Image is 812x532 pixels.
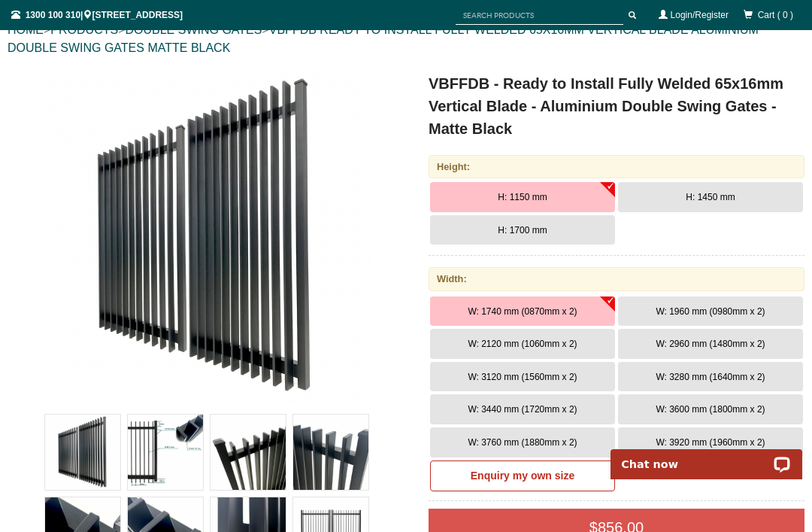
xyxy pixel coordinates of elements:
[211,415,286,490] img: VBFFDB - Ready to Install Fully Welded 65x16mm Vertical Blade - Aluminium Double Swing Gates - Ma...
[41,72,372,403] img: VBFFDB - Ready to Install Fully Welded 65x16mm Vertical Blade - Aluminium Double Swing Gates - Ma...
[26,10,80,20] a: 1300 100 310
[430,329,615,359] button: W: 2120 mm (1060mm x 2)
[618,329,803,359] button: W: 2960 mm (1480mm x 2)
[468,339,577,349] span: W: 2120 mm (1060mm x 2)
[618,296,803,327] button: W: 1960 mm (0980mm x 2)
[618,394,803,424] button: W: 3600 mm (1800mm x 2)
[9,72,404,403] a: VBFFDB - Ready to Install Fully Welded 65x16mm Vertical Blade - Aluminium Double Swing Gates - Ma...
[468,306,577,317] span: W: 1740 mm (0870mm x 2)
[11,10,183,20] span: | [STREET_ADDRESS]
[618,182,803,212] button: H: 1450 mm
[430,362,615,392] button: W: 3120 mm (1560mm x 2)
[656,372,765,382] span: W: 3280 mm (1640mm x 2)
[601,432,812,479] iframe: LiveChat chat widget
[671,10,729,20] a: Login/Register
[471,470,574,482] b: Enquiry my own size
[758,10,793,20] span: Cart ( 0 )
[430,296,615,327] button: W: 1740 mm (0870mm x 2)
[618,362,803,392] button: W: 3280 mm (1640mm x 2)
[468,372,577,382] span: W: 3120 mm (1560mm x 2)
[498,192,547,202] span: H: 1150 mm
[456,6,623,25] input: SEARCH PRODUCTS
[468,404,577,415] span: W: 3440 mm (1720mm x 2)
[618,427,803,458] button: W: 3920 mm (1960mm x 2)
[430,215,615,245] button: H: 1700 mm
[430,461,615,492] a: Enquiry my own size
[128,415,203,490] img: VBFFDB - Ready to Install Fully Welded 65x16mm Vertical Blade - Aluminium Double Swing Gates - Ma...
[430,182,615,212] button: H: 1150 mm
[656,306,765,317] span: W: 1960 mm (0980mm x 2)
[656,339,765,349] span: W: 2960 mm (1480mm x 2)
[656,404,765,415] span: W: 3600 mm (1800mm x 2)
[430,394,615,424] button: W: 3440 mm (1720mm x 2)
[468,437,577,448] span: W: 3760 mm (1880mm x 2)
[8,6,804,72] div: > > >
[498,225,547,236] span: H: 1700 mm
[686,192,735,202] span: H: 1450 mm
[429,72,804,140] h1: VBFFDB - Ready to Install Fully Welded 65x16mm Vertical Blade - Aluminium Double Swing Gates - Ma...
[430,427,615,458] button: W: 3760 mm (1880mm x 2)
[45,415,120,490] img: VBFFDB - Ready to Install Fully Welded 65x16mm Vertical Blade - Aluminium Double Swing Gates - Ma...
[429,267,804,290] div: Width:
[293,415,368,490] img: VBFFDB - Ready to Install Fully Welded 65x16mm Vertical Blade - Aluminium Double Swing Gates - Ma...
[429,155,804,178] div: Height:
